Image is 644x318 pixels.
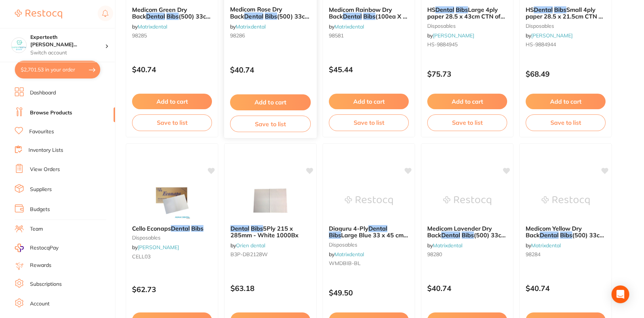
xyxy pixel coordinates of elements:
a: Rewards [30,262,51,269]
span: 98286 [230,32,245,39]
span: by [329,23,364,30]
span: by [427,32,474,39]
span: (500) 33cm X 45.5cm [526,231,605,245]
img: Medicom Yellow Dry Back Dental Bibs (500) 33cm X 45.5cm [542,182,590,219]
b: Medicom Rose Dry Back Dental Bibs (500) 33cm X 45.5cm [230,6,311,20]
em: Bibs [462,231,474,239]
span: Medicom Lavender Dry Back [427,225,492,239]
span: by [230,23,266,30]
img: Experteeth Eastwood West [11,38,26,53]
span: HS-9884944 [526,41,556,48]
span: Medicom Rose Dry Back [230,6,282,20]
small: disposables [132,235,212,241]
h4: Experteeth Eastwood West [30,34,105,48]
a: View Orders [30,166,60,173]
span: Small 4ply paper 28.5 x 21.5cm CTN of 800 [526,6,604,27]
small: disposables [329,242,409,248]
span: 98285 [132,32,147,39]
em: Bibs [191,225,203,232]
a: Matrixdental [138,23,167,30]
b: Dental Bibs 5Ply 215 x 285mm - White 1000Bx [230,225,310,239]
em: Bibs [554,6,566,13]
em: Dental [441,231,460,239]
p: $40.74 [526,284,606,292]
div: Open Intercom Messenger [611,285,629,303]
em: Dental [244,13,263,20]
button: Save to list [526,114,606,131]
span: HS [526,6,534,13]
a: Subscriptions [30,281,62,288]
em: Dental [540,231,559,239]
a: Dashboard [30,89,56,97]
button: Add to cart [329,94,409,109]
em: Dental [435,6,454,13]
span: by [526,242,561,249]
b: Medicom Green Dry Back Dental Bibs (500) 33cm X 45.5cm [132,6,212,20]
a: Orien dental [236,242,265,249]
p: $49.50 [329,288,409,297]
b: Medicom Rainbow Dry Back Dental Bibs (100ea X 5 Colors) [329,6,409,20]
img: RestocqPay [15,244,24,252]
span: 98284 [526,251,540,258]
em: Bibs [265,13,277,20]
p: $40.74 [427,284,507,292]
span: CELL03 [132,253,151,260]
span: Cello Econaps [132,225,171,232]
em: Dental [146,13,165,20]
button: Add to cart [230,94,311,110]
button: Add to cart [132,94,212,109]
a: Suppliers [30,186,52,193]
a: [PERSON_NAME] [433,32,474,39]
span: B3P-DB2128W [230,251,268,258]
p: $75.73 [427,70,507,78]
b: Cello Econaps Dental Bibs [132,225,212,232]
a: Matrixdental [433,242,462,249]
img: Dental Bibs 5Ply 215 x 285mm - White 1000Bx [246,182,294,219]
span: by [329,251,364,258]
img: Restocq Logo [15,10,62,19]
span: (100ea X 5 Colors) [329,13,407,27]
img: Medicom Lavender Dry Back Dental Bibs (500) 33cm X 45.5cm [443,182,491,219]
b: HS Dental Bibs Small 4ply paper 28.5 x 21.5cm CTN of 800 [526,6,606,20]
em: Bibs [166,13,179,20]
p: $63.18 [230,284,310,292]
em: Bibs [363,13,375,20]
b: Medicom Yellow Dry Back Dental Bibs (500) 33cm X 45.5cm [526,225,606,239]
span: by [132,244,179,251]
span: HS-9884945 [427,41,458,48]
span: Medicom Yellow Dry Back [526,225,582,239]
span: Diaguru 4-Ply [329,225,368,232]
button: Save to list [230,116,311,132]
em: Bibs [456,6,468,13]
span: HS [427,6,435,13]
em: Bibs [251,225,263,232]
span: by [230,242,265,249]
em: Dental [343,13,362,20]
a: Matrixdental [334,251,364,258]
p: $40.74 [230,66,311,74]
a: Matrixdental [334,23,364,30]
span: by [427,242,462,249]
a: Restocq Logo [15,6,62,23]
span: by [132,23,167,30]
a: [PERSON_NAME] [531,32,573,39]
span: RestocqPay [30,244,58,252]
a: Matrixdental [531,242,561,249]
span: by [526,32,573,39]
p: $40.74 [132,65,212,74]
span: Medicom Rainbow Dry Back [329,6,392,20]
em: Dental [171,225,190,232]
a: [PERSON_NAME] [138,244,179,251]
span: Medicom Green Dry Back [132,6,187,20]
img: Cello Econaps Dental Bibs [148,182,196,219]
small: disposables [427,23,507,29]
p: $45.44 [329,65,409,74]
button: Add to cart [427,94,507,109]
button: Save to list [132,114,212,131]
small: disposables [526,23,606,29]
span: (500) 33cm X 45.5cm [427,231,506,245]
span: 5Ply 215 x 285mm - White 1000Bx [230,225,299,239]
span: 98581 [329,32,344,39]
button: Save to list [329,114,409,131]
b: Medicom Lavender Dry Back Dental Bibs (500) 33cm X 45.5cm [427,225,507,239]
